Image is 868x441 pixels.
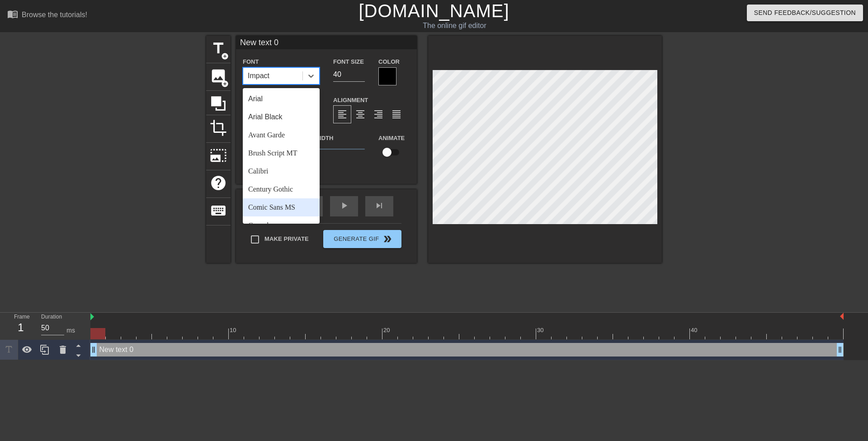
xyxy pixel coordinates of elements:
span: add_circle [221,80,229,88]
span: format_align_justify [391,109,402,120]
button: Generate Gif [323,230,401,248]
label: Duration [41,314,62,320]
span: drag_handle [835,345,844,354]
span: menu_book [7,9,18,19]
label: Animate [378,134,405,143]
span: skip_next [374,200,385,211]
span: crop [210,119,227,136]
div: Brush Script MT [243,144,320,162]
div: Arial Black [243,108,320,126]
span: Generate Gif [327,234,398,244]
span: drag_handle [89,345,98,354]
span: double_arrow [382,234,393,244]
span: format_align_center [355,109,366,120]
a: Browse the tutorials! [7,9,87,23]
div: Browse the tutorials! [22,11,87,19]
label: Font Size [333,57,364,66]
div: 10 [230,326,238,335]
span: add_circle [221,52,229,60]
span: Make Private [264,235,309,244]
div: Frame [7,313,34,339]
label: Font [243,57,259,66]
button: Send Feedback/Suggestion [747,5,863,21]
span: image [210,67,227,84]
div: ms [66,326,75,335]
div: 20 [383,326,392,335]
div: Arial [243,90,320,108]
div: Comic Sans MS [243,198,320,216]
div: Impact [248,70,269,81]
span: help [210,174,227,192]
span: photo_size_select_large [210,147,227,164]
span: Send Feedback/Suggestion [754,7,856,19]
div: Calibri [243,162,320,180]
label: Alignment [333,96,368,105]
div: 1 [14,319,28,336]
label: Color [378,57,400,66]
div: Avant Garde [243,126,320,144]
div: 40 [691,326,699,335]
span: format_align_right [373,109,384,120]
div: 30 [537,326,545,335]
div: Century Gothic [243,180,320,198]
span: play_arrow [339,200,349,211]
span: keyboard [210,202,227,219]
img: bound-end.png [840,313,844,320]
div: The online gif editor [294,20,615,31]
a: [DOMAIN_NAME] [359,1,509,21]
span: title [210,40,227,57]
span: format_align_left [337,109,348,120]
div: Consolas [243,216,320,235]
